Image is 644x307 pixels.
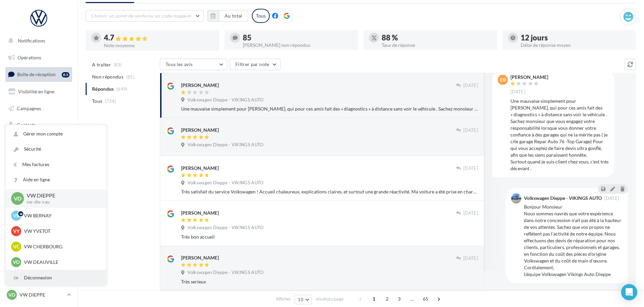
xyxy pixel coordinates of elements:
span: Volkswagen Dieppe - VIKINGS AUTO [187,225,263,231]
span: [DATE] [463,83,478,89]
span: (85) [126,74,135,80]
a: VD VW DIEPPE [5,288,72,301]
div: [PERSON_NAME] [181,127,219,133]
a: Campagnes [4,101,74,116]
div: Volkswagen Dieppe - VIKINGS AUTO [524,196,602,201]
span: résultats/page [316,296,344,302]
span: [DATE] [463,165,478,172]
span: 65 [420,294,431,304]
span: ... [407,294,418,304]
p: VW DEAUVILLE [24,259,98,266]
p: VW BERNAY [24,212,98,219]
span: Opérations [18,55,41,60]
div: Déconnexion [6,270,106,285]
div: [PERSON_NAME] [181,82,219,89]
span: Notifications [18,38,45,43]
a: Campagnes DataOnDemand [4,191,74,211]
span: 3 [394,294,405,304]
span: VB [13,212,20,219]
span: Non répondus [92,73,123,80]
span: [DATE] [510,89,525,95]
span: [DATE] [463,127,478,133]
span: VD [8,291,15,298]
span: Volkswagen Dieppe - VIKINGS AUTO [187,97,263,103]
div: 88 % [382,34,492,41]
div: [PERSON_NAME] [181,210,219,216]
div: Note moyenne [104,43,214,48]
span: Volkswagen Dieppe - VIKINGS AUTO [187,180,263,186]
a: Médiathèque [4,135,74,149]
p: VW CHERBOURG [24,243,98,250]
button: Filtrer par note [230,59,281,70]
div: Très satisfait du service Volkswagen ! Accueil chaleureux, explications claires, et surtout une g... [181,188,478,195]
div: 4.7 [104,34,214,42]
a: Calendrier [4,152,74,166]
a: Contacts [4,118,74,132]
div: [PERSON_NAME] [510,75,548,80]
a: Opérations [4,51,74,65]
p: VW YVETOT [24,228,98,235]
div: Open Intercom Messenger [621,284,637,300]
div: [PERSON_NAME] non répondus [243,43,353,48]
div: Une mauvaise simplement pour [PERSON_NAME], qui pour ces amis fait des « diagnostics » à distance... [181,105,478,112]
span: [DATE] [463,255,478,262]
span: Volkswagen Dieppe - VIKINGS AUTO [187,270,263,276]
button: Au total [207,10,248,22]
span: Campagnes [17,105,41,111]
button: Choisir un point de vente ou un code magasin [86,10,204,22]
a: Aide en ligne [6,172,106,187]
a: Sécurité [6,142,106,157]
span: VD [13,259,20,266]
a: Mes factures [6,157,106,172]
button: Tous les avis [160,59,227,70]
span: Afficher [276,296,291,302]
span: 2 [382,294,392,304]
span: Visibilité en ligne [18,89,54,94]
span: 1 [369,294,379,304]
div: Très serieux [181,278,478,285]
span: [DATE] [463,210,478,216]
span: Boîte de réception [17,71,56,77]
a: Boîte de réception83 [4,67,74,82]
div: [PERSON_NAME] [181,254,219,261]
button: 10 [295,295,312,304]
a: Visibilité en ligne [4,85,74,99]
p: vw-die-vau [27,199,95,205]
div: Délai de réponse moyen [521,43,631,48]
button: Notifications [4,34,71,48]
div: 12 jours [521,34,631,41]
p: VW DIEPPE [20,291,64,298]
div: Taux de réponse [382,43,492,48]
span: EB [500,76,506,83]
span: Choisir un point de vente ou un code magasin [91,13,191,19]
a: Gérer mon compte [6,126,106,142]
span: A traiter [92,61,111,68]
span: Volkswagen Dieppe - VIKINGS AUTO [187,142,263,148]
div: 85 [243,34,353,41]
span: Tous les avis [166,61,193,67]
button: Au total [219,10,248,22]
span: [DATE] [604,196,619,201]
div: Très bon accueil [181,234,478,240]
span: 10 [298,297,303,302]
div: Bonjour Monsieur Nous sommes navrés que votre expérience dans notre concession n'ait pas été à la... [524,204,622,278]
a: PLV et print personnalisable [4,168,74,188]
div: 83 [62,72,69,78]
span: VC [13,243,20,250]
span: (734) [105,98,116,104]
p: VW DIEPPE [27,192,95,199]
span: VY [13,228,20,235]
div: Tous [252,9,270,23]
div: [PERSON_NAME] [181,165,219,172]
span: Contacts [17,122,36,128]
div: Une mauvaise simplement pour [PERSON_NAME], qui pour ces amis fait des « diagnostics » à distance... [510,98,609,172]
span: VD [14,194,22,202]
span: (83) [114,62,122,67]
span: Tous [92,98,102,104]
